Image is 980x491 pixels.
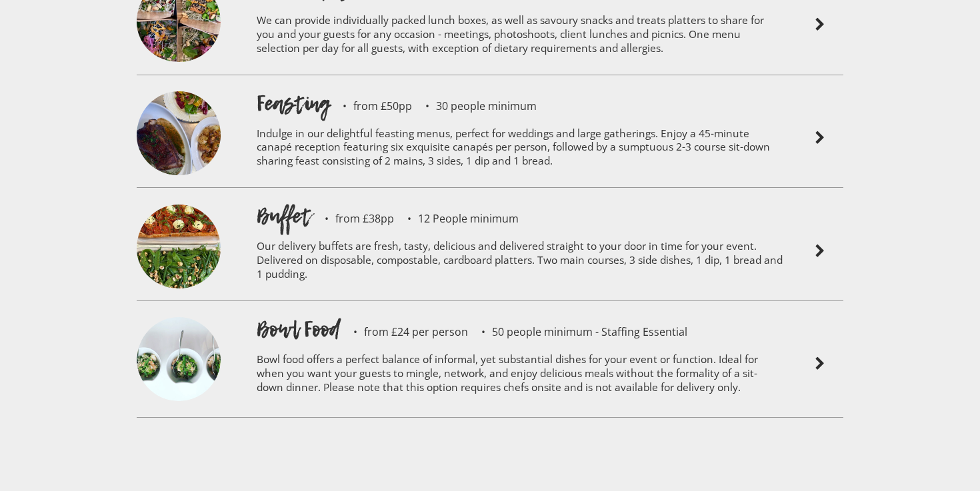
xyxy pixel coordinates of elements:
p: 12 People minimum [394,213,519,224]
p: Indulge in our delightful feasting menus, perfect for weddings and large gatherings. Enjoy a 45-m... [257,118,783,181]
p: from £24 per person [340,326,468,337]
p: from £50pp [329,101,412,111]
p: from £38pp [311,213,394,224]
p: Our delivery buffets are fresh, tasty, delicious and delivered straight to your door in time for ... [257,231,783,294]
h1: Bowl Food [257,314,340,344]
p: Bowl food offers a perfect balance of informal, yet substantial dishes for your event or function... [257,344,783,407]
h1: Buffet [257,201,311,231]
h1: Feasting [257,89,329,118]
p: We can provide individually packed lunch boxes, as well as savoury snacks and treats platters to ... [257,5,783,68]
p: 50 people minimum - Staffing Essential [468,326,687,337]
p: 30 people minimum [412,101,537,111]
